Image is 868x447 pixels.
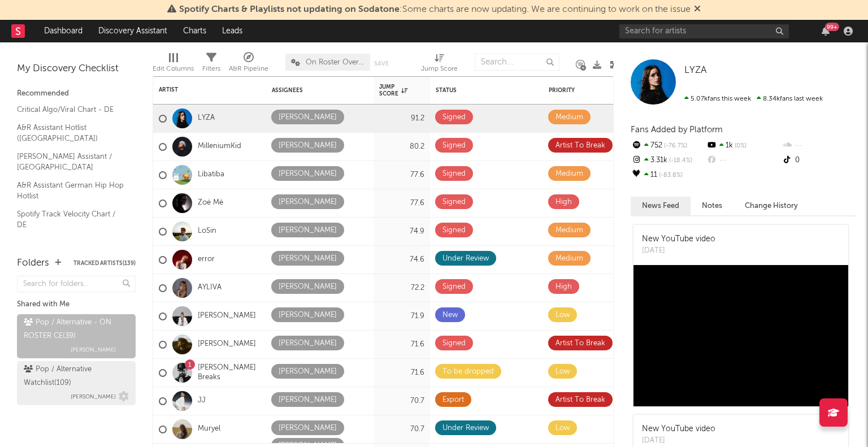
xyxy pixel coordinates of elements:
[17,257,49,270] div: Folders
[442,280,466,294] div: Signed
[684,96,751,102] span: 5.07k fans this week
[436,87,509,94] div: Status
[374,60,389,67] button: Save
[555,139,605,153] div: Artist To Break
[631,153,706,168] div: 3.31k
[555,252,583,266] div: Medium
[17,298,136,311] div: Shared with Me
[379,225,424,238] div: 74.9
[442,252,489,266] div: Under Review
[153,62,194,76] div: Edit Columns
[782,153,857,168] div: 0
[684,65,706,76] a: LYZA
[24,363,126,390] div: Pop / Alternative Watchlist ( 109 )
[198,198,223,208] a: Zoë Më
[272,87,351,94] div: Assignees
[17,208,124,231] a: Spotify Track Velocity Chart / DE
[17,87,136,101] div: Recommended
[379,338,424,351] div: 71.6
[667,158,692,164] span: -18.4 %
[379,84,407,97] div: Jump Score
[442,365,494,379] div: To be dropped
[279,422,337,435] div: [PERSON_NAME]
[662,143,687,149] span: -76.7 %
[442,337,466,350] div: Signed
[279,111,337,124] div: [PERSON_NAME]
[279,280,337,294] div: [PERSON_NAME]
[442,422,489,435] div: Under Review
[198,363,261,383] a: [PERSON_NAME] Breaks
[442,393,464,407] div: Export
[71,390,116,403] span: [PERSON_NAME]
[179,5,400,14] span: Spotify Charts & Playlists not updating on Sodatone
[691,197,734,215] button: Notes
[17,314,136,358] a: Pop / Alternative - ON ROSTER CE(39)[PERSON_NAME]
[17,103,124,116] a: Critical Algo/Viral Chart - DE
[657,172,683,179] span: -83.8 %
[279,139,337,153] div: [PERSON_NAME]
[442,111,466,124] div: Signed
[153,48,194,81] div: Edit Columns
[631,138,706,153] div: 752
[214,20,250,42] a: Leads
[17,276,136,292] input: Search for folders...
[379,310,424,323] div: 71.9
[442,196,466,209] div: Signed
[198,227,216,236] a: LoSin
[442,139,466,153] div: Signed
[684,66,706,75] span: LYZA
[17,179,124,202] a: A&R Assistant German Hip Hop Hotlist
[198,142,241,151] a: MilleniumKid
[279,337,337,350] div: [PERSON_NAME]
[379,112,424,125] div: 91.2
[555,196,572,209] div: High
[379,253,424,267] div: 74.6
[555,167,583,181] div: Medium
[36,20,90,42] a: Dashboard
[198,114,215,123] a: LYZA
[279,365,337,379] div: [PERSON_NAME]
[202,62,220,76] div: Filters
[684,96,823,102] span: 8.34k fans last week
[694,5,701,14] span: Dismiss
[782,138,857,153] div: --
[442,224,466,237] div: Signed
[198,283,222,293] a: AYLIVA
[198,255,215,264] a: error
[279,196,337,209] div: [PERSON_NAME]
[198,340,256,349] a: [PERSON_NAME]
[555,309,570,322] div: Low
[202,48,220,81] div: Filters
[198,396,206,406] a: JJ
[555,111,583,124] div: Medium
[279,224,337,237] div: [PERSON_NAME]
[229,62,268,76] div: A&R Pipeline
[825,23,839,31] div: 99 +
[379,197,424,210] div: 77.6
[555,393,605,407] div: Artist To Break
[198,424,220,434] a: Muryel
[17,121,124,145] a: A&R Assistant Hotlist ([GEOGRAPHIC_DATA])
[706,153,781,168] div: --
[421,48,458,81] div: Jump Score
[17,150,124,173] a: [PERSON_NAME] Assistant / [GEOGRAPHIC_DATA]
[159,86,244,93] div: Artist
[642,423,715,435] div: New YouTube video
[619,24,789,38] input: Search for artists
[229,48,268,81] div: A&R Pipeline
[279,167,337,181] div: [PERSON_NAME]
[279,252,337,266] div: [PERSON_NAME]
[706,138,781,153] div: 1k
[631,125,723,134] span: Fans Added by Platform
[17,361,136,405] a: Pop / Alternative Watchlist(109)[PERSON_NAME]
[631,168,706,183] div: 11
[198,311,256,321] a: [PERSON_NAME]
[442,309,458,322] div: New
[71,343,116,357] span: [PERSON_NAME]
[549,87,594,94] div: Priority
[421,62,458,76] div: Jump Score
[555,224,583,237] div: Medium
[555,280,572,294] div: High
[179,5,691,14] span: : Some charts are now updating. We are continuing to work on the issue
[379,168,424,182] div: 77.6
